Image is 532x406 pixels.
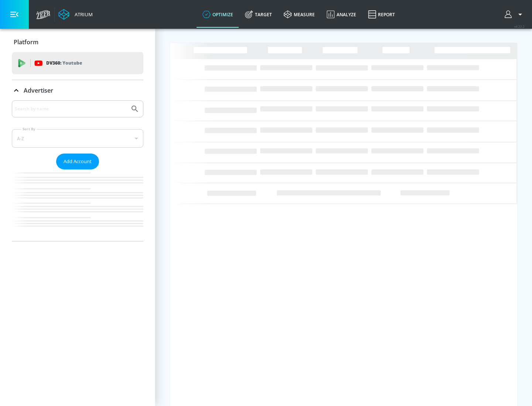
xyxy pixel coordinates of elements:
div: DV360: Youtube [12,52,143,74]
p: Youtube [62,59,82,67]
div: Advertiser [12,100,143,241]
p: DV360: [46,59,82,67]
nav: list of Advertiser [12,169,143,241]
span: Add Account [64,157,92,166]
a: Analyze [321,1,362,28]
div: Atrium [72,11,93,18]
a: measure [278,1,321,28]
span: v 4.22.2 [514,24,525,28]
p: Platform [14,38,38,46]
div: A-Z [12,129,143,148]
div: Platform [12,32,143,52]
label: Sort By [21,127,37,131]
a: Atrium [58,9,93,20]
p: Advertiser [24,86,53,94]
a: Target [239,1,278,28]
a: optimize [197,1,239,28]
button: Add Account [56,154,99,169]
input: Search by name [15,104,127,114]
a: Report [362,1,401,28]
div: Advertiser [12,80,143,101]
